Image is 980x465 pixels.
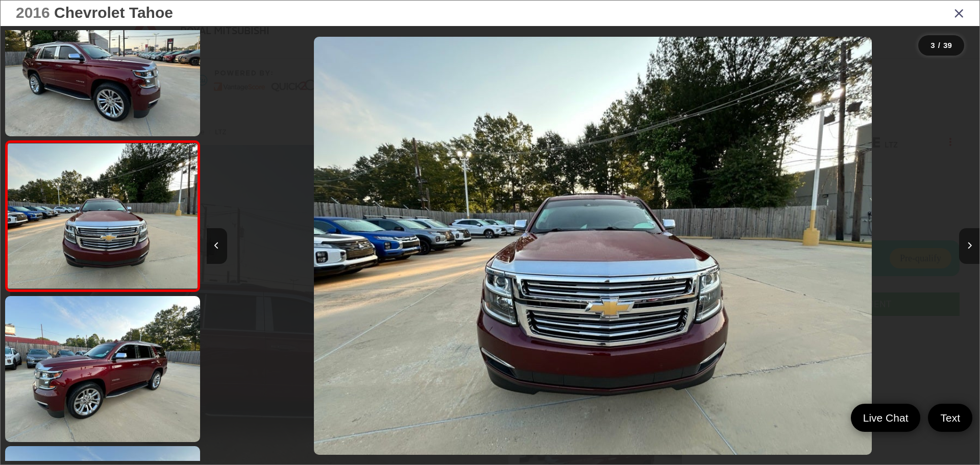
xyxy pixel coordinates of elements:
[3,295,202,444] img: 2016 Chevrolet Tahoe LTZ
[930,41,935,50] span: 3
[16,4,50,21] span: 2016
[935,411,965,425] span: Text
[314,37,872,455] img: 2016 Chevrolet Tahoe LTZ
[206,37,979,455] div: 2016 Chevrolet Tahoe LTZ 2
[858,411,914,425] span: Live Chat
[943,41,952,50] span: 39
[6,143,199,288] img: 2016 Chevrolet Tahoe LTZ
[54,4,173,21] span: Chevrolet Tahoe
[954,6,964,19] i: Close gallery
[959,228,979,264] button: Next image
[928,404,972,432] a: Text
[851,404,921,432] a: Live Chat
[207,228,227,264] button: Previous image
[937,42,941,49] span: /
